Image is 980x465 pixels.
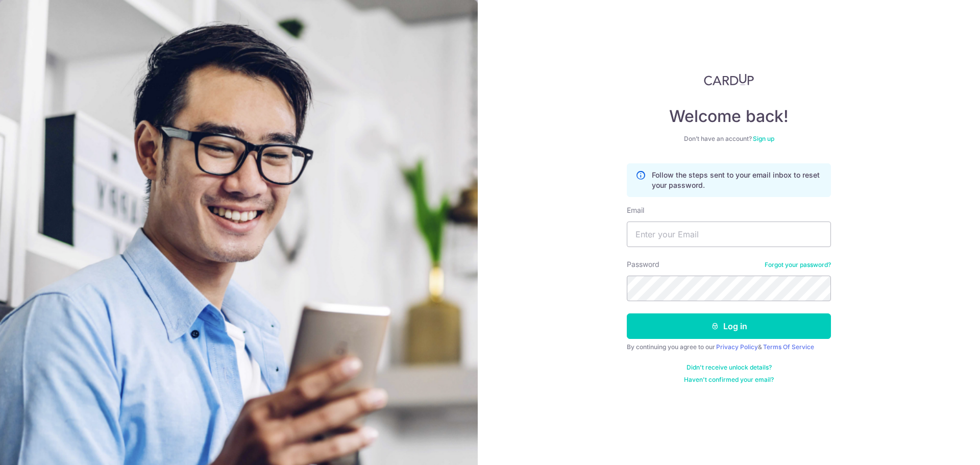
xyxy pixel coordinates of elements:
a: Sign up [753,135,774,142]
label: Email [627,205,644,215]
div: Don’t have an account? [627,135,831,143]
a: Haven't confirmed your email? [684,376,774,384]
label: Password [627,259,659,270]
a: Didn't receive unlock details? [687,363,772,372]
a: Privacy Policy [716,343,758,351]
p: Follow the steps sent to your email inbox to reset your password. [652,170,822,190]
div: By continuing you agree to our & [627,343,831,351]
a: Forgot your password? [765,261,831,269]
h4: Welcome back! [627,106,831,127]
a: Terms Of Service [763,343,814,351]
input: Enter your Email [627,222,831,247]
button: Log in [627,313,831,339]
img: CardUp Logo [704,74,754,86]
